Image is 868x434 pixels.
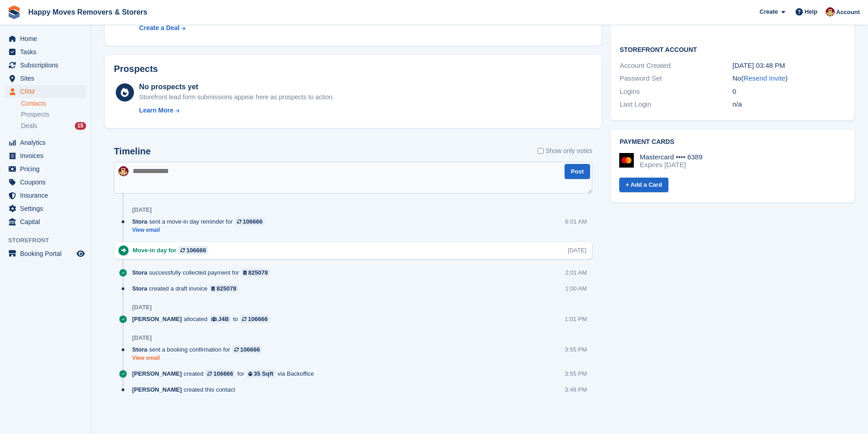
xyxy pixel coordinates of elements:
[20,72,75,85] span: Sites
[218,315,229,323] div: J4B
[20,202,75,215] span: Settings
[538,146,544,156] input: Show only notes
[132,354,267,362] a: View email
[20,136,75,149] span: Analytics
[132,369,318,378] div: created for via Backoffice
[248,315,267,323] div: 106666
[132,369,182,378] span: [PERSON_NAME]
[619,178,668,193] a: + Add a Card
[132,315,182,323] span: [PERSON_NAME]
[132,284,147,293] span: Stora
[565,345,587,354] div: 3:55 PM
[565,217,587,226] div: 6:01 AM
[246,369,276,378] a: 35 Sqft
[132,268,147,277] span: Stora
[20,85,75,98] span: CRM
[114,146,151,157] h2: Timeline
[565,268,587,277] div: 2:01 AM
[5,215,86,228] a: menu
[132,217,147,226] span: Stora
[139,82,334,92] div: No prospects yet
[5,202,86,215] a: menu
[620,45,845,54] h2: Storefront Account
[132,345,147,354] span: Stora
[5,136,86,149] a: menu
[7,5,21,19] img: stora-icon-8386f47178a22dfd0bd8f6a31ec36ba5ce8667c1dd55bd0f319d3a0aa187defe.svg
[565,164,590,179] button: Post
[8,236,91,245] span: Storefront
[640,153,703,161] div: Mastercard •••• 6389
[243,217,262,226] div: 106666
[132,334,152,342] div: [DATE]
[5,176,86,189] a: menu
[240,315,270,323] a: 106666
[132,206,152,214] div: [DATE]
[20,149,75,162] span: Invoices
[21,110,49,119] span: Prospects
[640,161,703,169] div: Expires [DATE]
[132,385,240,394] div: created this contact
[836,8,860,17] span: Account
[240,345,260,354] div: 106666
[21,110,86,119] a: Prospects
[20,189,75,202] span: Insurance
[20,247,75,260] span: Booking Portal
[5,247,86,260] a: menu
[248,268,268,277] div: 825078
[20,59,75,71] span: Subscriptions
[620,87,732,97] div: Logins
[20,215,75,228] span: Capital
[620,99,732,110] div: Last Login
[741,74,788,82] span: ( )
[132,304,152,311] div: [DATE]
[132,315,275,323] div: allocated to
[733,61,845,71] div: [DATE] 03:48 PM
[5,149,86,162] a: menu
[565,385,587,394] div: 3:48 PM
[235,217,265,226] a: 106666
[75,122,86,130] div: 15
[20,46,75,58] span: Tasks
[21,121,86,131] a: Deals 15
[20,32,75,45] span: Home
[216,284,236,293] div: 825078
[209,315,231,323] a: J4B
[132,217,269,226] div: sent a move-in day reminder for
[805,7,817,16] span: Help
[139,23,180,33] div: Create a Deal
[186,246,206,255] div: 106666
[20,176,75,189] span: Coupons
[568,246,586,255] div: [DATE]
[213,369,233,378] div: 106666
[25,5,151,20] a: Happy Moves Removers & Storers
[620,73,732,84] div: Password Set
[565,315,587,323] div: 1:01 PM
[565,284,587,293] div: 1:00 AM
[733,73,845,84] div: No
[232,345,262,354] a: 106666
[760,7,778,16] span: Create
[75,248,86,259] a: Preview store
[139,23,330,33] a: Create a Deal
[826,7,835,16] img: Steven Fry
[5,163,86,175] a: menu
[132,268,275,277] div: successfully collected payment for
[5,85,86,98] a: menu
[733,99,845,110] div: n/a
[733,87,845,97] div: 0
[241,268,271,277] a: 825078
[5,72,86,85] a: menu
[132,345,267,354] div: sent a booking confirmation for
[538,146,592,156] label: Show only notes
[205,369,235,378] a: 106666
[139,106,173,115] div: Learn More
[114,64,158,74] h2: Prospects
[132,284,243,293] div: created a draft invoice
[132,226,269,234] a: View email
[133,246,213,255] div: Move-in day for
[209,284,239,293] a: 825078
[118,166,128,176] img: Steven Fry
[132,385,182,394] span: [PERSON_NAME]
[5,32,86,45] a: menu
[620,61,732,71] div: Account Created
